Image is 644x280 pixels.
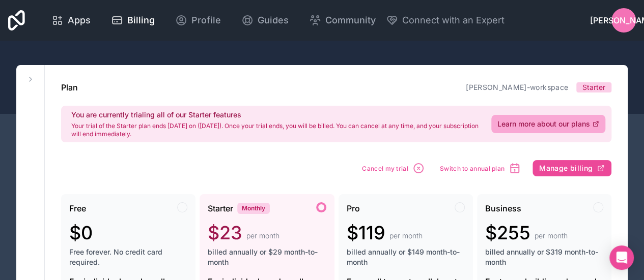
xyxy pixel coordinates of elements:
[358,159,428,178] button: Cancel my trial
[237,203,270,214] div: Monthly
[440,165,505,172] span: Switch to annual plan
[69,223,93,243] span: $0
[71,110,479,120] h2: You are currently trialing all of our Starter features
[127,13,155,27] span: Billing
[402,13,505,27] span: Connect with an Expert
[103,9,163,32] a: Billing
[68,13,91,27] span: Apps
[233,9,297,32] a: Guides
[535,231,568,241] span: per month
[258,13,289,27] span: Guides
[347,223,385,243] span: $119
[436,159,524,178] button: Switch to annual plan
[347,247,465,267] span: billed annually or $149 month-to-month
[71,122,479,138] p: Your trial of the Starter plan ends [DATE] on ([DATE]). Once your trial ends, you will be billed....
[208,223,242,243] span: $23
[167,9,229,32] a: Profile
[191,13,221,27] span: Profile
[485,223,530,243] span: $255
[69,202,86,214] span: Free
[246,231,279,241] span: per month
[362,165,408,172] span: Cancel my trial
[582,82,605,92] span: Starter
[389,231,423,241] span: per month
[466,83,568,91] a: [PERSON_NAME]-workspace
[491,115,605,133] a: Learn more about our plans
[208,247,326,267] span: billed annually or $29 month-to-month
[69,247,187,267] span: Free forever. No credit card required.
[609,245,634,270] div: Open Intercom Messenger
[386,13,505,27] button: Connect with an Expert
[208,202,233,214] span: Starter
[539,164,593,173] span: Manage billing
[347,202,360,214] span: Pro
[485,202,521,214] span: Business
[61,81,78,94] h1: Plan
[301,9,384,32] a: Community
[485,247,603,267] span: billed annually or $319 month-to-month
[497,119,590,129] span: Learn more about our plans
[43,9,99,32] a: Apps
[325,13,376,27] span: Community
[533,160,611,176] button: Manage billing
